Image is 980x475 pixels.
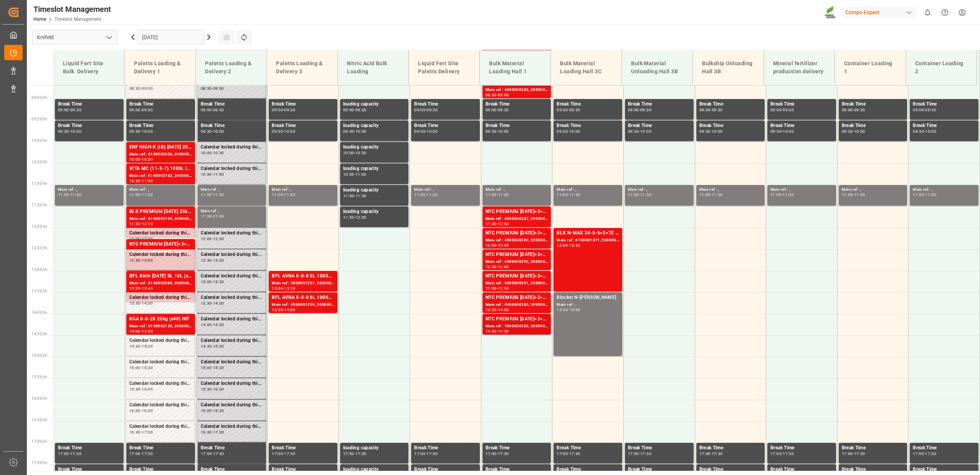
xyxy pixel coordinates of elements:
[142,259,153,262] div: 13:00
[841,56,899,79] div: Container Loading 1
[31,139,47,143] span: 10:00 Hr
[354,130,355,133] div: -
[919,4,936,21] button: show 0 new notifications
[201,186,263,193] div: Main ref : ,
[213,151,224,155] div: 10:30
[142,222,153,226] div: 12:15
[201,259,212,262] div: 12:30
[213,87,224,90] div: 09:00
[354,194,355,198] div: -
[640,193,651,196] div: 11:30
[142,287,153,290] div: 13:45
[142,130,153,133] div: 10:00
[628,56,686,79] div: Bulk Material Unloading Hall 3B
[925,108,936,112] div: 09:30
[31,160,47,164] span: 10:30 Hr
[70,193,81,196] div: 11:30
[272,287,283,290] div: 13:00
[913,130,924,133] div: 09:30
[131,56,189,79] div: Paletts Loading & Delivery 1
[628,186,691,193] div: Main ref : ,
[783,193,794,196] div: 11:30
[913,186,975,193] div: Main ref : ,
[557,229,619,237] div: BLK N-MAX 24-5-5+2+TE BULK
[557,108,568,112] div: 09:00
[201,165,263,173] div: Calendar locked during this period.
[770,101,833,108] div: Break Time
[355,130,367,133] div: 10:00
[925,130,936,133] div: 10:00
[140,130,142,133] div: -
[129,222,140,226] div: 11:30
[498,287,509,290] div: 13:30
[486,216,548,222] div: Main ref : 4500000287, 2000000239
[486,229,548,237] div: NTC PREMIUM [DATE]+3+TE BULK
[842,7,916,18] div: Compo Expert
[142,158,153,161] div: 10:30
[343,165,406,173] div: loading capacity
[201,87,212,90] div: 08:30
[284,130,295,133] div: 10:00
[842,101,904,108] div: Break Time
[699,56,757,79] div: Bulkship Unloading Hall 3B
[129,173,192,179] div: Main ref : 6100002102, 2000001485
[486,222,497,226] div: 11:30
[213,259,224,262] div: 13:00
[31,224,47,229] span: 12:00 Hr
[129,241,192,248] div: NTC PREMIUM [DATE]+3+TE 600kg BBNTC PREMIUM [DATE] 25kg (x40) D,EN,PL
[498,108,509,112] div: 09:30
[783,108,794,112] div: 09:30
[201,151,212,155] div: 10:00
[486,272,548,280] div: NTC PREMIUM [DATE]+3+TE BULK
[425,108,426,112] div: -
[426,130,438,133] div: 10:00
[825,6,837,19] img: Screenshot%202023-09-29%20at%2010.02.21.png_1712312052.png
[140,237,142,241] div: -
[770,56,828,79] div: Mineral fertilizer production delivery
[569,244,580,247] div: 13:30
[272,294,334,302] div: BFL AVNA 5-0-0 SL 1000L IBC MTO
[557,294,619,302] div: Blocker N-[PERSON_NAME]
[414,193,425,196] div: 11:00
[497,93,498,97] div: -
[913,108,924,112] div: 09:00
[710,108,711,112] div: -
[201,130,212,133] div: 09:30
[842,108,853,112] div: 09:00
[129,287,140,290] div: 13:00
[31,246,47,250] span: 12:30 Hr
[486,108,497,112] div: 09:00
[343,143,406,151] div: loading capacity
[557,122,619,130] div: Break Time
[201,237,212,241] div: 12:00
[710,193,711,196] div: -
[913,193,924,196] div: 11:00
[498,265,509,269] div: 13:00
[103,31,115,43] button: open menu
[498,93,509,97] div: 09:00
[213,173,224,176] div: 11:00
[129,272,192,280] div: BFL Aktiv [DATE] SL 10L (x60) DEBFL Aktiv [DATE] SL 200L (x4) DENTC PREMIUM [DATE] 25kg (x40) D,E...
[201,272,263,280] div: Calendar locked during this period.
[343,122,406,130] div: loading capacity
[129,158,140,161] div: 10:00
[129,294,192,302] div: Calendar locked during this period.
[913,101,975,108] div: Break Time
[212,151,213,155] div: -
[201,208,263,214] div: Main ref : ,
[201,251,263,259] div: Calendar locked during this period.
[31,203,47,207] span: 11:30 Hr
[343,216,354,219] div: 11:30
[213,237,224,241] div: 12:30
[569,193,580,196] div: 11:30
[924,130,925,133] div: -
[272,101,334,108] div: Break Time
[426,193,438,196] div: 11:30
[486,186,548,193] div: Main ref : ,
[140,193,142,196] div: -
[355,216,367,219] div: 12:00
[486,237,548,244] div: Main ref : 4500000289, 2000000239
[569,108,580,112] div: 09:30
[355,108,367,112] div: 09:30
[628,108,639,112] div: 09:00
